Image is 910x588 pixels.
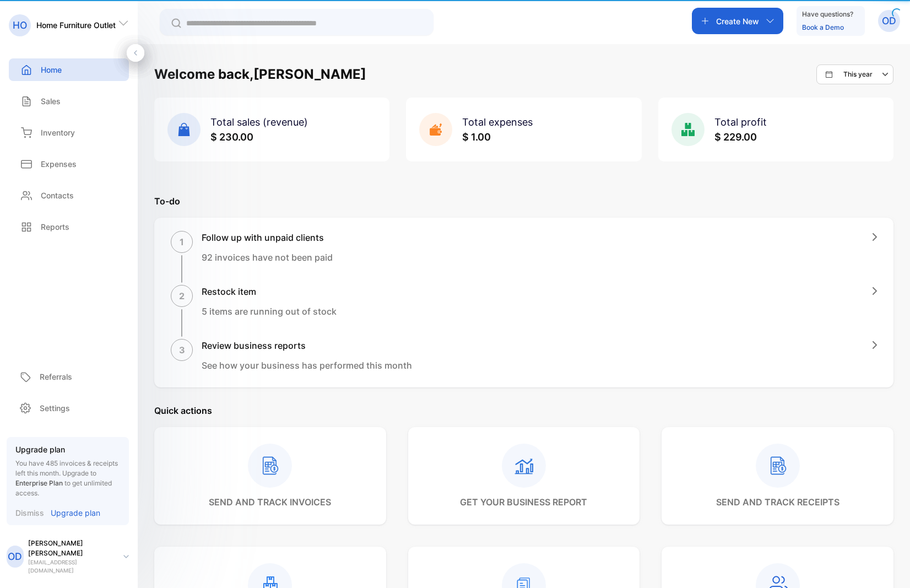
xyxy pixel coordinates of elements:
p: Dismiss [15,507,44,519]
p: Referrals [40,371,72,382]
p: send and track invoices [209,495,331,509]
h1: Follow up with unpaid clients [202,231,333,244]
p: Expenses [41,158,77,170]
p: See how your business has performed this month [202,359,412,372]
p: Sales [41,95,61,107]
p: get your business report [460,495,587,509]
span: $ 229.00 [714,131,757,143]
p: Quick actions [154,404,893,417]
p: To-do [154,195,893,208]
p: OD [8,549,22,564]
p: Home [41,64,62,75]
p: Upgrade plan [15,444,120,455]
span: Total profit [714,116,767,128]
p: 1 [180,235,184,249]
button: This year [816,64,893,84]
p: Upgrade plan [51,507,100,519]
a: Book a Demo [802,23,844,31]
span: Upgrade to to get unlimited access. [15,469,112,497]
p: Home Furniture Outlet [36,19,116,31]
p: 5 items are running out of stock [202,305,337,318]
a: Upgrade plan [44,507,100,519]
span: Total expenses [462,116,533,128]
p: Create New [716,15,759,27]
p: Have questions? [802,9,853,20]
p: Inventory [41,127,75,138]
span: $ 230.00 [210,131,253,143]
p: send and track receipts [716,495,839,509]
button: Create New [692,8,783,34]
button: OD [878,8,900,34]
p: 2 [179,289,185,303]
p: OD [882,14,896,28]
p: 3 [179,343,185,357]
span: Enterprise Plan [15,479,63,487]
p: Contacts [41,190,74,201]
span: Total sales (revenue) [210,116,308,128]
span: $ 1.00 [462,131,491,143]
p: This year [843,69,873,79]
h1: Review business reports [202,339,412,352]
h1: Restock item [202,285,337,298]
p: 92 invoices have not been paid [202,251,333,264]
p: [PERSON_NAME] [PERSON_NAME] [28,538,115,558]
p: You have 485 invoices & receipts left this month. [15,458,120,498]
h1: Welcome back, [PERSON_NAME] [154,64,366,84]
p: [EMAIL_ADDRESS][DOMAIN_NAME] [28,558,115,575]
p: HO [13,18,27,33]
p: Reports [41,221,69,233]
p: Settings [40,402,70,414]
